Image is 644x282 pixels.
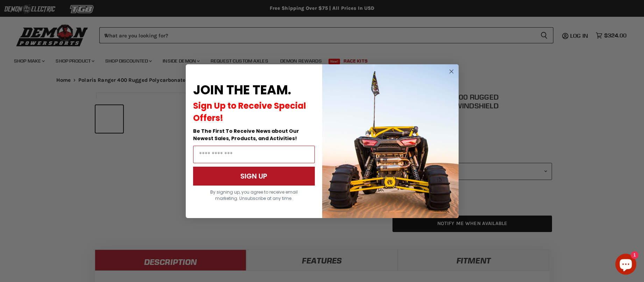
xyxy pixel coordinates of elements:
span: Sign Up to Receive Special Offers! [193,100,306,124]
span: By signing up, you agree to receive email marketing. Unsubscribe at any time. [210,189,298,201]
button: SIGN UP [193,167,315,186]
span: JOIN THE TEAM. [193,81,291,99]
img: a9095488-b6e7-41ba-879d-588abfab540b.jpeg [322,64,459,218]
input: Email Address [193,146,315,163]
button: Close dialog [447,67,456,76]
span: Be The First To Receive News about Our Newest Sales, Products, and Activities! [193,128,299,142]
inbox-online-store-chat: Shopify online store chat [613,254,638,276]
